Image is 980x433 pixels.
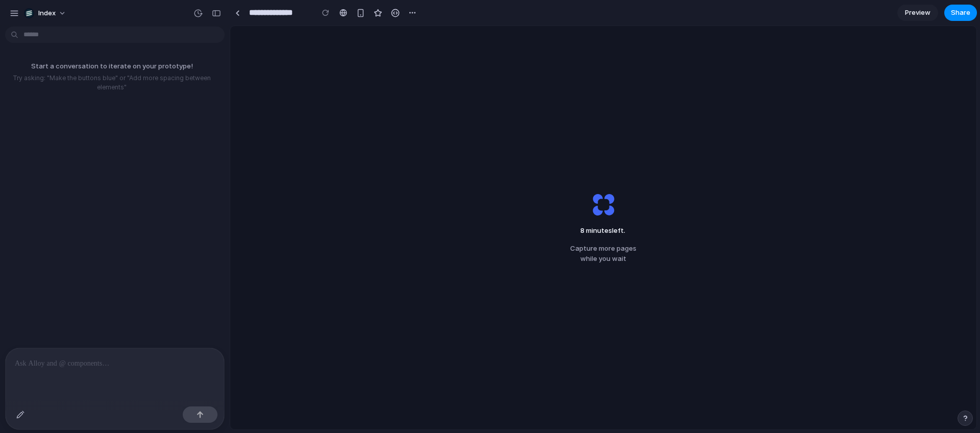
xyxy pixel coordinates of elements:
p: Start a conversation to iterate on your prototype! [4,61,219,71]
span: 8 [580,226,584,234]
span: Index [38,8,56,18]
span: Share [951,8,970,18]
span: Capture more pages while you wait [570,244,636,263]
span: Preview [905,8,930,18]
button: Index [20,5,71,21]
p: Try asking: "Make the buttons blue" or "Add more spacing between elements" [4,74,219,92]
a: Preview [897,5,938,21]
span: minutes left . [575,226,631,236]
button: Share [944,5,977,21]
